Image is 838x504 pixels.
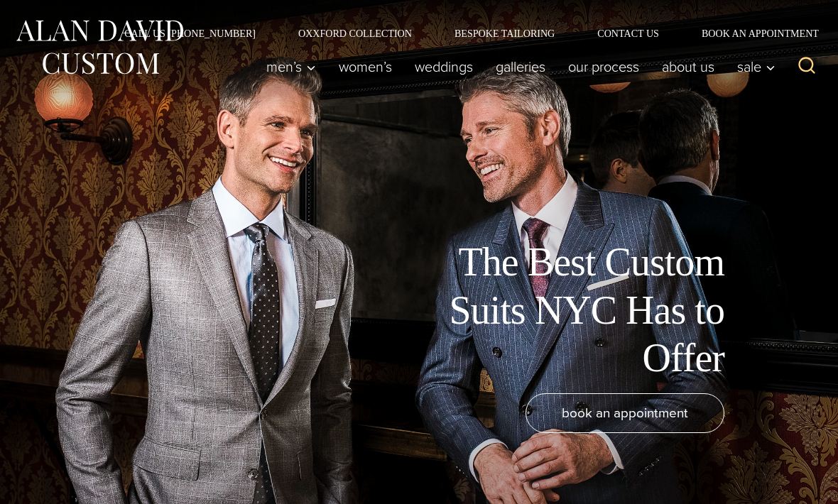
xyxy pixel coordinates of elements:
[790,50,824,84] button: View Search Form
[557,53,651,81] a: Our Process
[103,28,277,38] a: Call Us [PHONE_NUMBER]
[103,28,824,38] nav: Secondary Navigation
[403,53,484,81] a: weddings
[562,402,688,423] span: book an appointment
[737,60,776,74] span: Sale
[651,53,726,81] a: About Us
[484,53,557,81] a: Galleries
[405,239,724,382] h1: The Best Custom Suits NYC Has to Offer
[526,393,724,433] a: book an appointment
[266,60,316,74] span: Men’s
[433,28,576,38] a: Bespoke Tailoring
[277,28,433,38] a: Oxxford Collection
[327,53,403,81] a: Women’s
[680,28,824,38] a: Book an Appointment
[255,53,783,81] nav: Primary Navigation
[14,16,185,79] img: Alan David Custom
[576,28,680,38] a: Contact Us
